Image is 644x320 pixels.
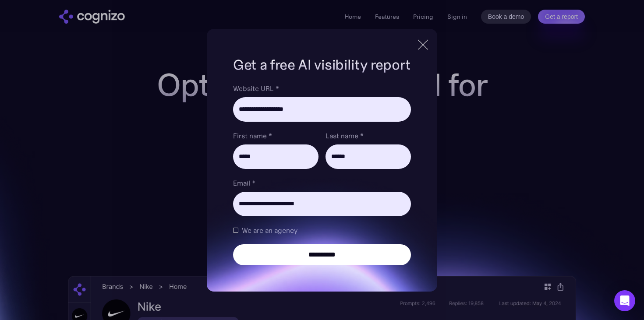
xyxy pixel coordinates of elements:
[326,130,411,141] label: Last name *
[233,130,318,141] label: First name *
[614,290,635,311] div: Open Intercom Messenger
[233,83,411,94] label: Website URL *
[233,83,411,265] form: Brand Report Form
[242,225,297,236] span: We are an agency
[233,178,411,188] label: Email *
[233,55,411,74] h1: Get a free AI visibility report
